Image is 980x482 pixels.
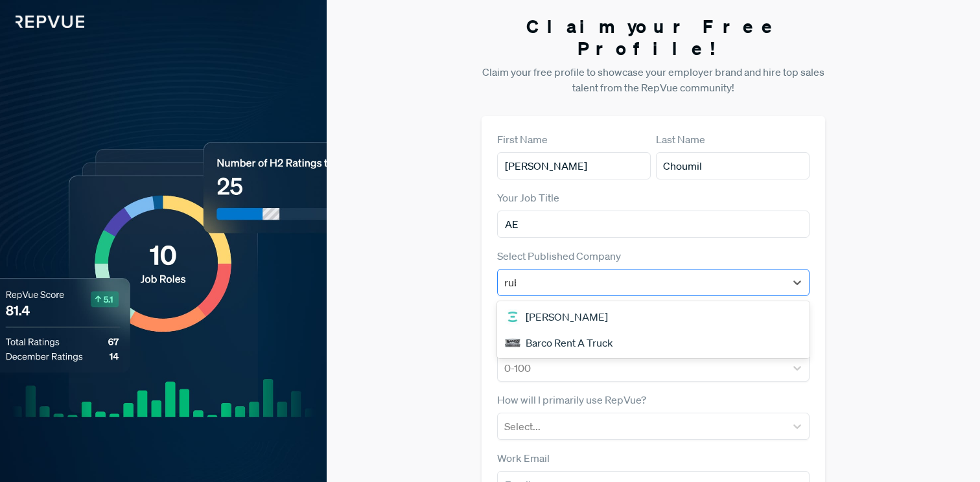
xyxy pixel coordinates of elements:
[497,450,550,466] label: Work Email
[497,304,809,330] div: [PERSON_NAME]
[656,152,810,179] input: Last Name
[497,211,809,238] input: Title
[497,190,559,205] label: Your Job Title
[497,152,651,179] input: First Name
[497,330,809,356] div: Barco Rent A Truck
[482,64,824,95] p: Claim your free profile to showcase your employer brand and hire top sales talent from the RepVue...
[497,132,548,147] label: First Name
[482,16,824,59] h3: Claim your Free Profile!
[656,132,705,147] label: Last Name
[505,335,520,350] img: Barco Rent A Truck
[505,309,520,325] img: AI Rudder
[497,392,646,407] label: How will I primarily use RepVue?
[497,248,621,264] label: Select Published Company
